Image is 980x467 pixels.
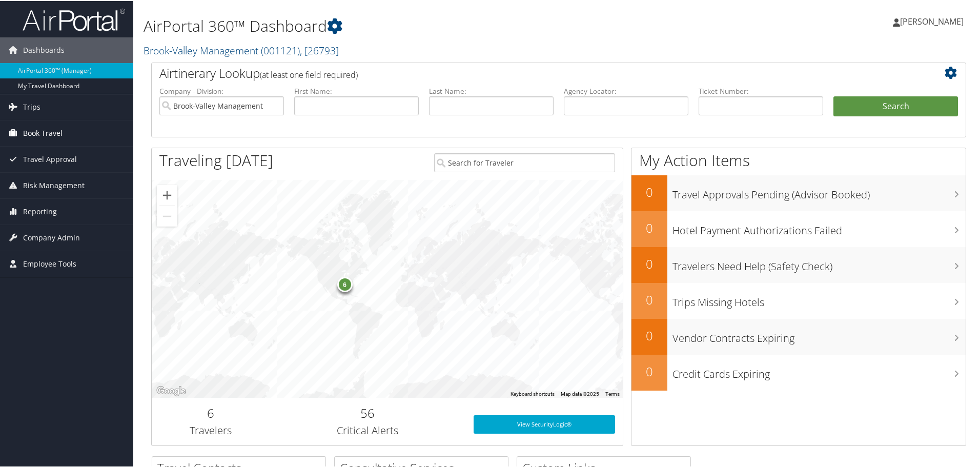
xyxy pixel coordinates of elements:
[154,383,188,397] img: Google
[631,218,667,236] h2: 0
[23,224,80,250] span: Company Admin
[157,184,177,205] button: Zoom in
[833,95,958,116] button: Search
[277,403,458,421] h2: 56
[23,172,85,197] span: Risk Management
[631,182,667,200] h2: 0
[672,361,966,380] h3: Credit Cards Expiring
[23,36,65,62] span: Dashboards
[631,290,667,308] h2: 0
[277,422,458,437] h3: Critical Alerts
[564,85,688,95] label: Agency Locator:
[605,390,620,396] a: Terms (opens in new tab)
[434,152,615,171] input: Search for Traveler
[300,43,339,56] span: , [ 26793 ]
[631,362,667,379] h2: 0
[561,390,599,396] span: Map data ©2025
[261,43,300,56] span: ( 001121 )
[631,246,966,282] a: 0Travelers Need Help (Safety Check)
[672,181,966,201] h3: Travel Approvals Pending (Advisor Booked)
[631,149,966,170] h1: My Action Items
[159,149,273,170] h1: Traveling [DATE]
[144,14,697,36] h1: AirPortal 360™ Dashboard
[429,85,554,95] label: Last Name:
[144,43,339,56] a: Brook-Valley Management
[23,7,125,31] img: airportal-logo.png
[893,5,974,36] a: [PERSON_NAME]
[154,383,188,397] a: Open this area in Google Maps (opens a new window)
[672,217,966,237] h3: Hotel Payment Authorizations Failed
[631,210,966,246] a: 0Hotel Payment Authorizations Failed
[337,276,352,291] div: 6
[159,85,284,95] label: Company - Division:
[699,85,823,95] label: Ticket Number:
[159,64,890,81] h2: Airtinerary Lookup
[672,289,966,309] h3: Trips Missing Hotels
[672,253,966,273] h3: Travelers Need Help (Safety Check)
[260,68,358,79] span: (at least one field required)
[157,205,177,226] button: Zoom out
[511,390,555,397] button: Keyboard shortcuts
[631,282,966,318] a: 0Trips Missing Hotels
[159,422,262,437] h3: Travelers
[631,318,966,354] a: 0Vendor Contracts Expiring
[631,326,667,343] h2: 0
[474,414,615,433] a: View SecurityLogic®
[159,403,262,421] h2: 6
[23,250,76,276] span: Employee Tools
[23,146,77,171] span: Travel Approval
[631,174,966,210] a: 0Travel Approvals Pending (Advisor Booked)
[631,254,667,272] h2: 0
[23,198,57,224] span: Reporting
[900,15,964,26] span: [PERSON_NAME]
[23,93,40,119] span: Trips
[23,119,63,145] span: Book Travel
[672,325,966,344] h3: Vendor Contracts Expiring
[294,85,419,95] label: First Name:
[631,354,966,390] a: 0Credit Cards Expiring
